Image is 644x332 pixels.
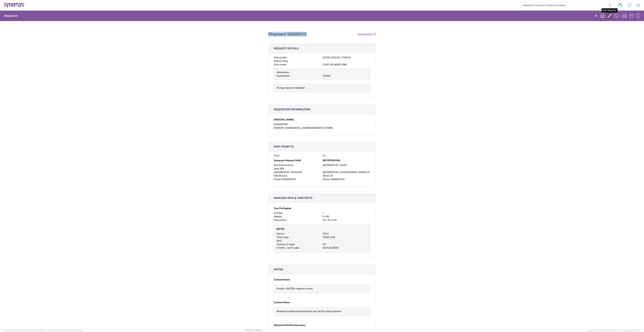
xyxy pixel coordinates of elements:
[274,212,283,214] span: Number:
[277,74,321,78] div: Department
[274,56,287,59] span: Pickup time:
[323,235,367,239] div: 12000 CAD
[274,278,290,281] span: Content Notes
[366,171,366,173] span: ,
[323,74,367,78] div: 510461
[331,178,345,181] span: 4088061431
[283,174,284,177] span: ,
[277,227,284,231] span: EB730
[277,232,284,235] span: Pieces:
[274,60,288,62] span: Delivery time:
[277,71,289,74] span: References
[274,301,290,304] span: Content Notes
[366,171,370,173] span: CA
[298,171,298,173] span: ,
[274,174,283,177] span: K2E 8C4
[277,243,295,246] span: Country of origin:
[69,329,82,331] span: [DATE] 10:16:38
[323,63,370,66] div: CA02, SG, MSIP2, R&D
[588,329,640,332] span: Copyright © [DATE]-[DATE] Agistix Inc., All Rights Reserved
[277,86,305,89] span: Pickup request scheduled
[274,207,291,210] span: Your Packaging
[323,218,370,222] div: 12 x 12 x 5 IN
[277,236,289,239] span: Total value:
[274,154,280,157] span: From:
[323,159,341,162] span: BETATRON INC.
[330,174,333,177] span: US
[274,323,306,327] span: Shipment Notification notes
[274,123,370,126] div: 6136006767
[284,174,287,177] span: CA
[274,126,370,130] div: [PERSON_NAME][EMAIL_ADDRESS][DOMAIN_NAME]
[282,178,296,181] span: 6136006767
[274,163,321,167] div: One Antares Drive
[323,171,366,173] span: [GEOGRAPHIC_DATA][PERSON_NAME]
[323,59,370,63] div: -
[32,329,45,331] span: [DATE] 09:51:04
[274,171,298,173] span: [GEOGRAPHIC_DATA]
[323,163,370,167] div: [GEOGRAPHIC_DATA]
[358,31,376,37] a: Google Maps
[323,232,367,235] div: 12 EA
[298,171,302,173] span: ON
[274,268,283,271] span: Notes
[274,167,321,170] div: Suite 300
[323,174,329,177] span: 95131
[274,108,310,111] span: Requester information
[274,159,301,162] span: Synopsys Nepean CA09
[274,118,294,121] span: [PERSON_NAME]
[323,178,330,181] span: Phone:
[47,329,82,331] span: Client: 2025.20.0-8b113f4
[4,329,45,331] span: Server: 2025.20.0-710e05ee653
[323,243,367,246] div: CA
[521,2,608,8] input: Shipment, tracking or reference number
[254,329,262,331] a: Feedback
[274,145,294,148] span: Ship from/to
[274,178,281,181] span: Phone:
[323,154,326,157] span: To:
[245,329,254,331] a: Support
[274,196,312,200] span: Package info & contents
[277,310,367,313] div: Shipment could not be booked by user: B13A status required
[274,47,299,50] span: Request details
[274,215,282,218] span: Weight:
[274,219,287,221] span: Dimensions:
[268,32,307,37] h1: Shipment 56995013
[274,63,286,66] span: Cost center
[4,14,18,18] h2: Shipment
[323,211,370,215] div: 1
[277,287,367,290] div: Product <EB730> requires review.
[323,246,367,250] div: 8473.30.2000
[323,56,370,59] div: [DATE] 13:00:00 - 17:00:00
[277,239,282,242] span: SKU:
[323,215,370,218] div: 6 LBS
[277,246,299,249] span: HTS No. / tariff code:
[329,174,330,177] span: ,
